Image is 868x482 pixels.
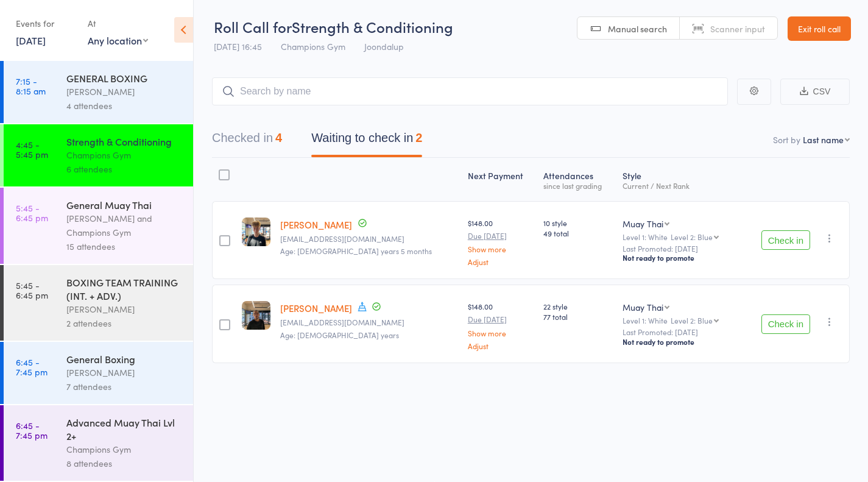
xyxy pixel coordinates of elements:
span: [DATE] 16:45 [214,40,262,52]
img: image1749458624.png [242,301,270,330]
time: 5:45 - 6:45 pm [16,203,48,222]
a: 6:45 -7:45 pmAdvanced Muay Thai Lvl 2+Champions Gym8 attendees [4,405,193,481]
div: [PERSON_NAME] [66,302,183,316]
span: 49 total [543,228,613,238]
div: 15 attendees [66,239,183,253]
time: 7:15 - 8:15 am [16,76,46,96]
label: Sort by [773,133,800,146]
span: 22 style [543,301,613,311]
span: Joondalup [364,40,404,52]
div: 7 attendees [66,380,183,394]
a: 7:15 -8:15 amGENERAL BOXING[PERSON_NAME]4 attendees [4,61,193,123]
small: chpmnjo@gmail.com [280,235,458,243]
input: Search by name [212,77,728,105]
div: Next Payment [463,163,538,196]
div: Not ready to promote [623,337,736,347]
div: Muay Thai [623,218,663,230]
div: $148.00 [468,218,534,266]
div: Last name [803,133,844,146]
div: 2 [415,131,422,144]
div: 6 attendees [66,162,183,176]
time: 4:45 - 5:45 pm [16,140,48,159]
div: Level 1: White [623,316,736,324]
div: [PERSON_NAME] [66,85,183,99]
div: $148.00 [468,301,534,349]
div: 4 attendees [66,99,183,113]
span: Age: [DEMOGRAPHIC_DATA] years [280,330,399,340]
a: Adjust [468,258,534,266]
span: Roll Call for [214,16,292,37]
a: Show more [468,329,534,337]
a: Exit roll call [788,16,851,41]
button: Check in [761,230,810,250]
div: Champions Gym [66,442,183,456]
div: Events for [16,13,76,34]
span: 77 total [543,311,613,322]
img: image1732788505.png [242,218,270,246]
div: At [88,13,148,34]
div: Muay Thai [623,301,663,313]
a: 6:45 -7:45 pmGeneral Boxing[PERSON_NAME]7 attendees [4,342,193,404]
div: Level 2: Blue [671,233,713,241]
div: since last grading [543,182,613,190]
a: 4:45 -5:45 pmStrength & ConditioningChampions Gym6 attendees [4,124,193,186]
small: Last Promoted: [DATE] [623,244,736,253]
button: CSV [780,79,850,105]
small: Last Promoted: [DATE] [623,328,736,336]
a: [DATE] [16,34,46,47]
div: Strength & Conditioning [66,135,183,148]
div: GENERAL BOXING [66,71,183,85]
div: Champions Gym [66,148,183,162]
button: Waiting to check in2 [311,125,422,157]
span: Age: [DEMOGRAPHIC_DATA] years 5 months [280,246,432,256]
div: Not ready to promote [623,253,736,263]
a: Show more [468,245,534,253]
a: [PERSON_NAME] [280,218,352,231]
a: 5:45 -6:45 pmBOXING TEAM TRAINING (INT. + ADV.)[PERSON_NAME]2 attendees [4,265,193,341]
div: General Muay Thai [66,198,183,211]
div: [PERSON_NAME] and Champions Gym [66,211,183,239]
button: Check in [761,314,810,334]
small: Due [DATE] [468,315,534,324]
time: 5:45 - 6:45 pm [16,280,48,300]
button: Checked in4 [212,125,282,157]
small: Due [DATE] [468,232,534,240]
div: Any location [88,34,148,47]
a: [PERSON_NAME] [280,302,352,314]
div: [PERSON_NAME] [66,366,183,380]
div: Level 1: White [623,233,736,241]
div: General Boxing [66,352,183,366]
div: Atten­dances [538,163,618,196]
time: 6:45 - 7:45 pm [16,357,48,377]
div: 4 [275,131,282,144]
div: Level 2: Blue [671,316,713,324]
span: Scanner input [710,23,765,35]
span: Strength & Conditioning [292,16,453,37]
div: BOXING TEAM TRAINING (INT. + ADV.) [66,275,183,302]
small: tredwarika20@gmail.com [280,318,458,327]
span: Champions Gym [281,40,345,52]
span: 10 style [543,218,613,228]
div: 2 attendees [66,316,183,330]
a: Adjust [468,342,534,350]
span: Manual search [608,23,667,35]
div: 8 attendees [66,456,183,470]
time: 6:45 - 7:45 pm [16,420,48,440]
div: Style [618,163,741,196]
div: Advanced Muay Thai Lvl 2+ [66,416,183,442]
a: 5:45 -6:45 pmGeneral Muay Thai[PERSON_NAME] and Champions Gym15 attendees [4,188,193,264]
div: Current / Next Rank [623,182,736,190]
